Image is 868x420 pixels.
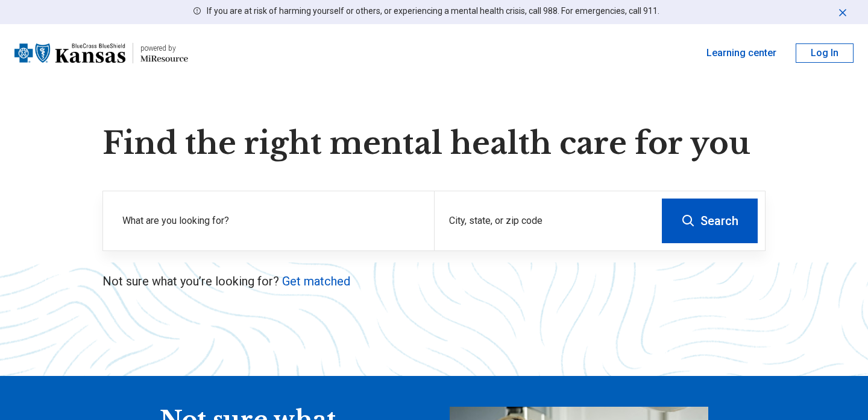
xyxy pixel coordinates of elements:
label: What are you looking for? [122,214,420,228]
h1: Find the right mental health care for you [102,126,766,162]
a: Blue Cross Blue Shield Kansaspowered by [14,39,188,68]
button: Dismiss [837,5,849,19]
p: If you are at risk of harming yourself or others, or experiencing a mental health crisis, call 98... [207,5,659,17]
button: Log In [796,43,854,63]
button: Search [662,199,758,243]
div: powered by [140,43,188,54]
p: Not sure what you’re looking for? [102,273,766,290]
a: Get matched [282,274,350,288]
img: Blue Cross Blue Shield Kansas [14,39,125,68]
a: Learning center [706,46,776,60]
